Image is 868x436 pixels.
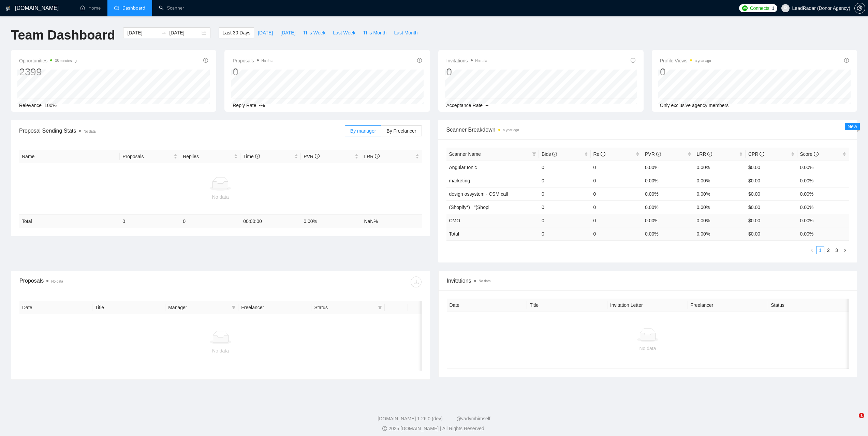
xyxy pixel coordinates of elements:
[810,248,814,252] span: left
[642,174,694,187] td: 0.00%
[479,279,491,283] span: No data
[183,153,233,160] span: Replies
[449,165,477,170] span: Angular Ionic
[797,174,849,187] td: 0.00%
[120,150,180,163] th: Proposals
[746,174,797,187] td: $0.00
[161,30,166,35] span: to
[449,178,470,183] span: marketing
[84,130,95,133] span: No data
[824,246,833,254] li: 2
[527,299,607,312] th: Title
[855,5,865,11] span: setting
[262,59,274,63] span: No data
[303,29,325,36] span: This Week
[122,5,145,11] span: Dashboard
[233,65,273,78] div: 0
[258,29,273,36] span: [DATE]
[695,59,711,63] time: a year ago
[375,154,380,159] span: info-circle
[591,174,643,187] td: 0
[233,57,273,65] span: Proposals
[377,302,383,313] span: filter
[447,276,849,285] span: Invitations
[315,154,320,159] span: info-circle
[386,128,416,134] span: By Freelancer
[539,174,591,187] td: 0
[159,5,184,11] a: searchScanner
[591,187,643,200] td: 0
[5,425,863,432] div: 2025 [DOMAIN_NAME] | All Rights Reserved.
[446,65,487,78] div: 0
[254,27,277,38] button: [DATE]
[694,187,746,200] td: 0.00%
[642,227,694,240] td: 0.00 %
[642,200,694,214] td: 0.00%
[531,149,538,159] span: filter
[127,29,158,36] input: Start date
[411,276,422,287] button: download
[797,161,849,174] td: 0.00%
[180,215,240,228] td: 0
[51,280,63,283] span: No data
[230,302,237,313] span: filter
[233,103,256,108] span: Reply Rate
[390,27,421,38] button: Last Month
[25,347,416,355] div: No data
[808,246,816,254] li: Previous Page
[19,65,78,78] div: 2399
[277,27,299,38] button: [DATE]
[120,215,180,228] td: 0
[841,246,849,254] li: Next Page
[593,151,606,157] span: Re
[841,246,849,254] button: right
[447,299,527,312] th: Date
[746,187,797,200] td: $0.00
[742,5,748,11] img: upwork-logo.png
[11,27,115,43] h1: Team Dashboard
[607,299,688,312] th: Invitation Letter
[350,128,376,134] span: By manager
[694,214,746,227] td: 0.00%
[165,301,238,314] th: Manager
[539,200,591,214] td: 0
[797,214,849,227] td: 0.00%
[642,214,694,227] td: 0.00%
[80,5,101,11] a: homeHome
[364,154,380,159] span: LRR
[645,151,661,157] span: PVR
[660,65,711,78] div: 0
[694,161,746,174] td: 0.00%
[452,345,843,352] div: No data
[168,304,229,311] span: Manager
[161,30,166,35] span: swap-right
[816,246,824,254] li: 1
[19,150,120,163] th: Name
[844,58,849,63] span: info-circle
[280,29,295,36] span: [DATE]
[797,227,849,240] td: 0.00 %
[240,215,301,228] td: 00:00:00
[243,154,260,159] span: Time
[219,27,254,38] button: Last 30 Days
[394,29,417,36] span: Last Month
[591,200,643,214] td: 0
[642,187,694,200] td: 0.00%
[19,126,345,135] span: Proposal Sending Stats
[169,29,200,36] input: End date
[845,413,861,429] iframe: Intercom live chat
[382,426,387,431] span: copyright
[750,4,770,12] span: Connects:
[378,416,443,421] a: [DOMAIN_NAME] 1.26.0 (dev)
[825,246,832,254] a: 2
[539,214,591,227] td: 0
[746,214,797,227] td: $0.00
[833,246,840,254] a: 3
[19,57,78,65] span: Opportunities
[797,187,849,200] td: 0.00%
[485,103,488,108] span: --
[816,246,824,254] a: 1
[446,57,487,65] span: Invitations
[552,152,557,156] span: info-circle
[180,150,240,163] th: Replies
